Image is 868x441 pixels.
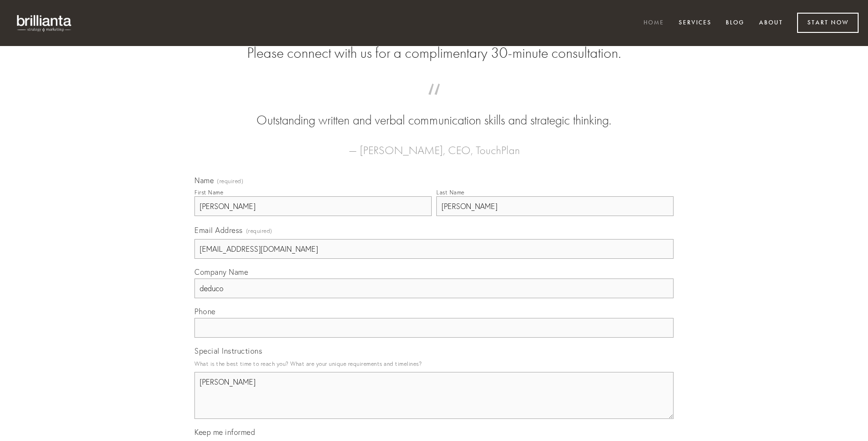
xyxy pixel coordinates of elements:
[209,93,659,111] span: “
[194,372,674,419] textarea: [PERSON_NAME]
[9,9,80,37] img: brillianta - research, strategy, marketing
[720,15,751,31] a: Blog
[194,44,674,62] h2: Please connect with us for a complimentary 30-minute consultation.
[637,15,670,31] a: Home
[209,130,659,160] figcaption: — [PERSON_NAME], CEO, TouchPlan
[217,178,243,184] span: (required)
[753,15,789,31] a: About
[194,357,674,370] p: What is the best time to reach you? What are your unique requirements and timelines?
[194,189,223,196] div: First Name
[797,13,859,33] a: Start Now
[673,15,718,31] a: Services
[194,307,216,316] span: Phone
[246,224,272,237] span: (required)
[194,176,214,185] span: Name
[194,267,248,277] span: Company Name
[209,93,659,130] blockquote: Outstanding written and verbal communication skills and strategic thinking.
[194,346,262,356] span: Special Instructions
[194,225,243,235] span: Email Address
[194,427,255,437] span: Keep me informed
[436,189,465,196] div: Last Name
